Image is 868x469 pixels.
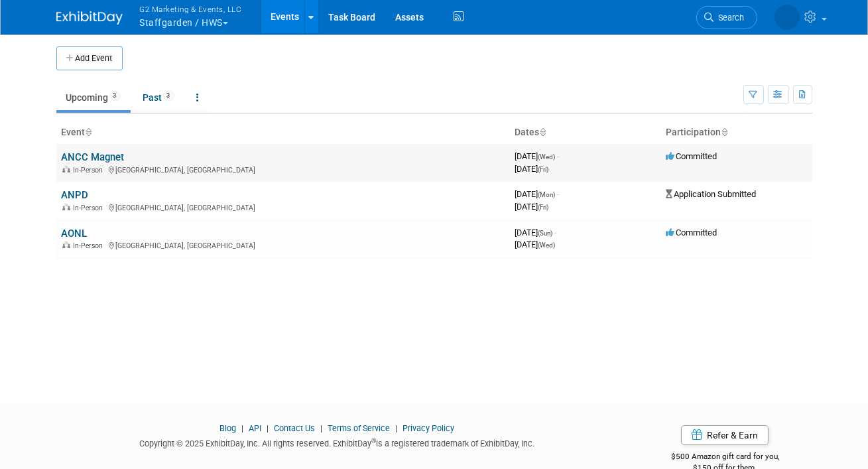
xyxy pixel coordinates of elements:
[371,437,376,444] sup: ®
[140,2,242,16] span: G2 Marketing & Events, LLC
[403,423,454,433] a: Privacy Policy
[62,151,125,163] a: ANCC Magnet
[515,228,557,237] span: [DATE]
[74,241,107,250] span: In-Person
[62,164,505,174] div: [GEOGRAPHIC_DATA], [GEOGRAPHIC_DATA]
[515,202,549,212] span: [DATE]
[328,423,390,433] a: Terms of Service
[163,91,174,101] span: 3
[538,166,549,173] span: (Fri)
[62,241,70,248] img: In-Person Event
[74,166,107,174] span: In-Person
[681,425,769,445] a: Refer & Earn
[62,228,88,239] a: AONL
[238,423,247,433] span: |
[219,423,236,433] a: Blog
[62,239,505,250] div: [GEOGRAPHIC_DATA], [GEOGRAPHIC_DATA]
[86,127,92,137] a: Sort by Event Name
[392,423,401,433] span: |
[109,91,121,101] span: 3
[666,151,717,161] span: Committed
[263,423,272,433] span: |
[56,85,131,110] a: Upcoming3
[317,423,326,433] span: |
[62,189,89,201] a: ANPD
[721,127,728,137] a: Sort by Participation Type
[62,204,70,210] img: In-Person Event
[515,189,560,199] span: [DATE]
[538,191,556,198] span: (Mon)
[538,230,553,237] span: (Sun)
[515,239,556,249] span: [DATE]
[56,435,619,450] div: Copyright © 2025 ExhibitDay, Inc. All rights reserved. ExhibitDay is a registered trademark of Ex...
[558,189,560,199] span: -
[62,202,505,212] div: [GEOGRAPHIC_DATA], [GEOGRAPHIC_DATA]
[249,423,261,433] a: API
[56,121,510,144] th: Event
[666,189,757,199] span: Application Submitted
[74,204,107,212] span: In-Person
[661,121,812,144] th: Participation
[666,228,717,237] span: Committed
[555,228,557,237] span: -
[558,151,560,161] span: -
[540,127,546,137] a: Sort by Start Date
[714,13,745,23] span: Search
[538,204,549,211] span: (Fri)
[510,121,661,144] th: Dates
[56,11,123,25] img: ExhibitDay
[515,164,549,174] span: [DATE]
[696,6,757,29] a: Search
[775,5,800,30] img: Nora McQuillan
[133,85,184,110] a: Past3
[538,153,556,161] span: (Wed)
[538,241,556,249] span: (Wed)
[62,166,70,172] img: In-Person Event
[515,151,560,161] span: [DATE]
[274,423,315,433] a: Contact Us
[56,46,123,70] button: Add Event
